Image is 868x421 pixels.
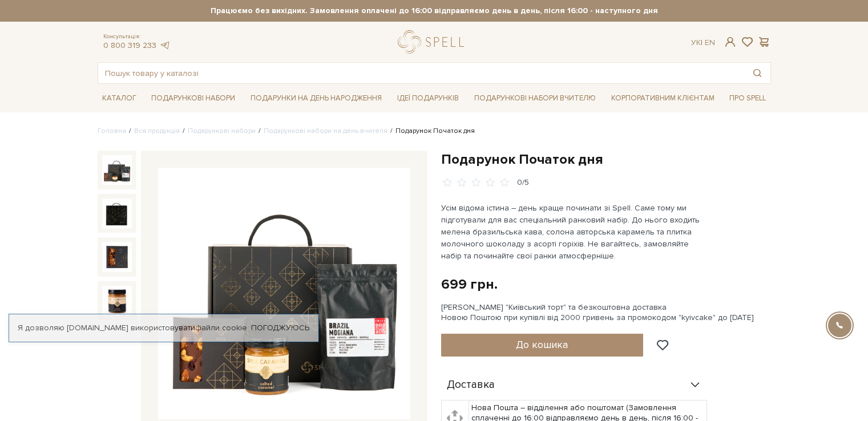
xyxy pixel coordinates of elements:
a: Подарункові набори [147,90,240,107]
li: Подарунок Початок дня [387,126,475,136]
a: Головна [98,127,126,135]
a: Подарунки на День народження [246,90,386,107]
img: Подарунок Початок дня [158,168,410,420]
div: [PERSON_NAME] "Київський торт" та безкоштовна доставка Новою Поштою при купівлі від 2000 гривень ... [441,302,771,323]
a: Ідеї подарунків [393,90,463,107]
a: En [705,38,715,47]
div: Я дозволяю [DOMAIN_NAME] використовувати [9,323,318,333]
img: Подарунок Початок дня [102,242,132,272]
strong: Працюємо без вихідних. Замовлення оплачені до 16:00 відправляємо день в день, після 16:00 - насту... [98,6,771,16]
img: Подарунок Початок дня [102,155,132,185]
div: 0/5 [517,177,529,188]
a: 0 800 319 233 [103,41,156,50]
span: Доставка [447,380,495,390]
a: logo [398,30,469,54]
a: Корпоративним клієнтам [607,90,719,107]
a: telegram [159,41,171,50]
div: Ук [691,38,715,48]
a: файли cookie [195,323,247,333]
input: Пошук товару у каталозі [98,63,744,83]
span: | [701,38,703,47]
p: Усім відома істина – день краще починати зі Spell. Саме тому ми підготували для вас спеціальний р... [441,202,709,262]
button: До кошика [441,334,644,357]
span: Консультація: [103,33,171,41]
div: 699 грн. [441,276,498,293]
a: Про Spell [725,90,770,107]
img: Подарунок Початок дня [102,199,132,228]
a: Погоджуюсь [251,323,309,333]
a: Подарункові набори на день вчителя [264,127,387,135]
a: Подарункові набори Вчителю [470,88,600,108]
a: Каталог [98,90,141,107]
a: Вся продукція [134,127,180,135]
a: Подарункові набори [188,127,256,135]
img: Подарунок Початок дня [102,286,132,315]
h1: Подарунок Початок дня [441,151,771,168]
span: До кошика [516,338,568,351]
button: Пошук товару у каталозі [744,63,770,83]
